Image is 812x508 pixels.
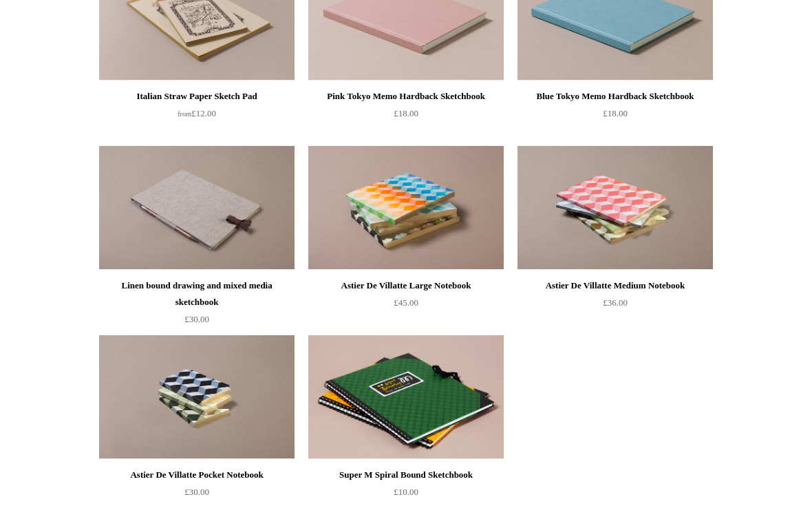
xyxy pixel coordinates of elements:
a: Astier De Villatte Large Notebook £45.00 [308,278,504,335]
a: Linen bound drawing and mixed media sketchbook £30.00 [99,278,295,335]
a: Astier De Villatte Large Notebook Astier De Villatte Large Notebook [308,147,504,271]
span: £18.00 [394,109,418,119]
img: Astier De Villatte Medium Notebook [517,147,713,271]
div: Italian Straw Paper Sketch Pad [103,89,291,105]
span: £10.00 [394,487,418,498]
div: Astier De Villatte Large Notebook [312,278,500,295]
span: £30.00 [184,315,209,325]
span: £36.00 [603,298,628,308]
div: Super M Spiral Bound Sketchbook [312,467,500,484]
div: Pink Tokyo Memo Hardback Sketchbook [312,89,500,105]
span: from [178,111,191,118]
div: Astier De Villatte Pocket Notebook [103,467,291,484]
a: Super M Spiral Bound Sketchbook Super M Spiral Bound Sketchbook [308,336,504,460]
a: Astier De Villatte Pocket Notebook Astier De Villatte Pocket Notebook [99,336,295,460]
a: Linen bound drawing and mixed media sketchbook Linen bound drawing and mixed media sketchbook [99,147,295,271]
span: £45.00 [394,298,418,308]
span: £18.00 [603,109,628,119]
span: £30.00 [184,487,209,498]
a: Astier De Villatte Medium Notebook Astier De Villatte Medium Notebook [517,147,713,271]
a: Astier De Villatte Medium Notebook £36.00 [517,278,713,335]
img: Super M Spiral Bound Sketchbook [308,336,504,460]
div: Linen bound drawing and mixed media sketchbook [103,278,291,311]
div: Blue Tokyo Memo Hardback Sketchbook [521,89,709,105]
span: £12.00 [178,109,216,119]
a: Italian Straw Paper Sketch Pad from£12.00 [99,89,295,145]
a: Pink Tokyo Memo Hardback Sketchbook £18.00 [308,89,504,145]
img: Astier De Villatte Large Notebook [308,147,504,271]
img: Astier De Villatte Pocket Notebook [99,336,295,460]
div: Astier De Villatte Medium Notebook [521,278,709,295]
a: Blue Tokyo Memo Hardback Sketchbook £18.00 [517,89,713,145]
img: Linen bound drawing and mixed media sketchbook [99,147,295,271]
